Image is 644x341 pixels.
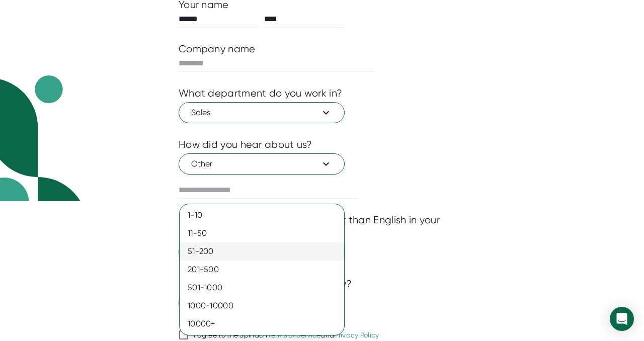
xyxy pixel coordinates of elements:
[180,206,344,224] div: 1-10
[180,261,344,279] div: 201-500
[180,315,344,333] div: 10000+
[180,224,344,242] div: 11-50
[610,307,634,331] div: Open Intercom Messenger
[180,297,344,315] div: 1000-10000
[180,242,344,261] div: 51-200
[180,279,344,297] div: 501-1000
